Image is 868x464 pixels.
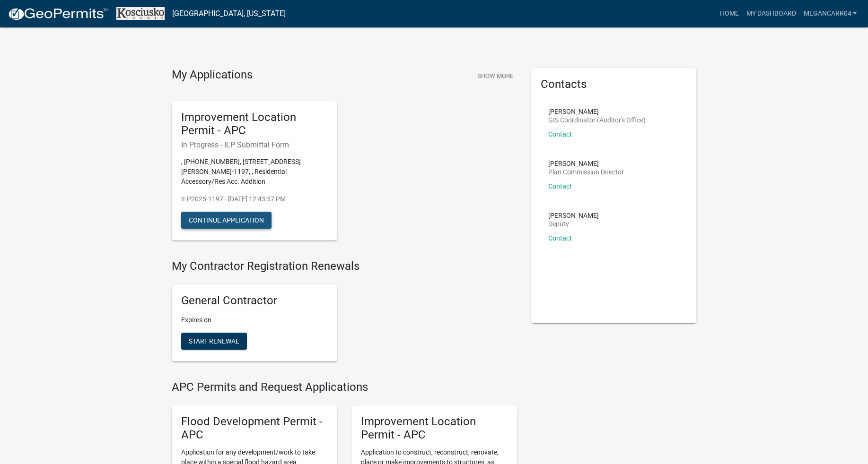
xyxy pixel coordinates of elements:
h4: APC Permits and Request Applications [172,380,517,394]
h5: General Contractor [181,294,328,308]
p: Expires on [181,315,328,325]
a: Contact [548,130,572,138]
h5: Improvement Location Permit - APC [181,111,328,138]
a: Contact [548,182,572,190]
p: GIS Coordinator (Auditor's Office) [548,117,646,123]
p: Plan Commission Director [548,169,624,175]
img: Kosciusko County, Indiana [116,7,165,20]
a: Contact [548,234,572,242]
p: ILP2025-1197 - [DATE] 12:43:57 PM [181,194,328,204]
h5: Flood Development Permit - APC [181,415,328,442]
a: megancarr04 [799,5,860,23]
button: Start Renewal [181,333,247,350]
h5: Improvement Location Permit - APC [361,415,508,442]
h5: Contacts [541,77,687,91]
a: Home [716,5,742,23]
p: Deputy [548,221,599,227]
p: [PERSON_NAME] [548,108,646,115]
a: [GEOGRAPHIC_DATA], [US_STATE] [172,6,286,22]
button: Show More [473,68,517,84]
wm-registration-list-section: My Contractor Registration Renewals [172,259,517,369]
p: [PERSON_NAME] [548,212,599,219]
p: , [PHONE_NUMBER], [STREET_ADDRESS][PERSON_NAME]-1197, , Residential Accessory/Res Acc. Addition [181,157,328,187]
span: Start Renewal [189,337,239,344]
p: [PERSON_NAME] [548,160,624,167]
button: Continue Application [181,212,272,229]
h6: In Progress - ILP Submittal Form [181,140,328,149]
a: My Dashboard [742,5,799,23]
h4: My Contractor Registration Renewals [172,259,517,273]
h4: My Applications [172,68,253,82]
